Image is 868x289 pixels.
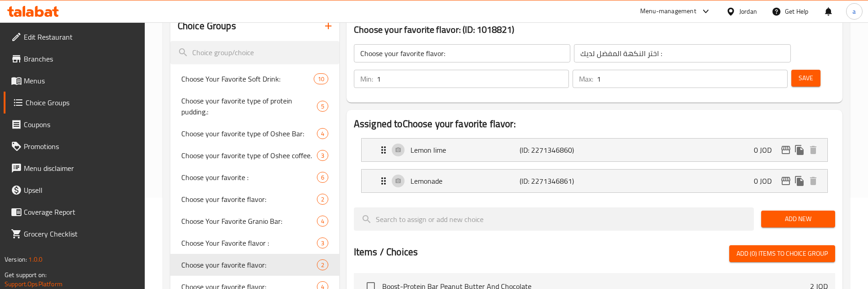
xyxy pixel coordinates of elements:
[314,73,328,84] div: Choices
[768,213,828,225] span: Add New
[4,179,145,201] a: Upsell
[181,216,317,227] span: Choose Your Favorite Granio Bar:
[24,185,137,196] span: Upsell
[26,97,137,108] span: Choice Groups
[317,216,328,227] div: Choices
[354,134,835,165] li: Expand
[317,150,328,161] div: Choices
[170,232,339,254] div: Choose Your Favorite flavor :3
[4,70,145,92] a: Menus
[24,31,137,42] span: Edit Restaurant
[4,114,145,135] a: Coupons
[170,68,339,90] div: Choose Your Favorite Soft Drink:10
[410,175,520,186] p: Lemonade
[317,217,328,226] span: 4
[354,207,754,231] input: search
[181,150,317,161] span: Choose your favorite type of Oshee coffee.
[779,174,793,188] button: edit
[852,6,856,16] span: a
[317,129,328,138] span: 4
[520,144,592,155] p: (ID: 2271346860)
[5,253,27,265] span: Version:
[24,206,137,217] span: Coverage Report
[24,119,137,130] span: Coupons
[4,201,145,223] a: Coverage Report
[170,254,339,276] div: Choose your favorite flavor:2
[4,157,145,179] a: Menu disclaimer
[729,245,835,262] button: Add (0) items to choice group
[799,72,813,84] span: Save
[4,135,145,157] a: Promotions
[317,172,328,183] div: Choices
[4,26,145,48] a: Edit Restaurant
[317,173,328,182] span: 6
[317,128,328,139] div: Choices
[354,22,835,37] h3: Choose your favorite flavor: (ID: 1018821)
[779,143,793,157] button: edit
[170,41,339,64] input: search
[5,269,47,281] span: Get support on:
[317,261,328,269] span: 2
[579,73,593,84] p: Max:
[181,95,317,117] span: Choose your favorite type of protein pudding.:
[640,6,696,17] div: Menu-management
[170,144,339,166] div: Choose your favorite type of Oshee coffee.3
[181,259,317,270] span: Choose your favorite flavor:
[362,170,827,192] div: Expand
[317,101,328,112] div: Choices
[806,174,820,188] button: delete
[354,117,835,131] h2: Assigned to Choose your favorite flavor:
[24,141,137,152] span: Promotions
[360,73,373,84] p: Min:
[754,144,779,155] p: 0 JOD
[170,90,339,123] div: Choose your favorite type of protein pudding.:5
[793,143,806,157] button: duplicate
[28,253,42,265] span: 1.0.0
[739,6,757,16] div: Jordan
[793,174,806,188] button: duplicate
[317,195,328,204] span: 2
[170,166,339,188] div: Choose your favorite :6
[354,165,835,196] li: Expand
[806,143,820,157] button: delete
[170,210,339,232] div: Choose Your Favorite Granio Bar:4
[24,53,137,64] span: Branches
[317,239,328,248] span: 3
[170,123,339,144] div: Choose your favorite type of Oshee Bar:4
[362,139,827,161] div: Expand
[736,248,828,259] span: Add (0) items to choice group
[181,237,317,248] span: Choose Your Favorite flavor :
[410,144,520,155] p: Lemon lime
[178,19,236,33] h2: Choice Groups
[754,175,779,186] p: 0 JOD
[4,223,145,245] a: Grocery Checklist
[317,102,328,111] span: 5
[181,73,314,84] span: Choose Your Favorite Soft Drink:
[354,245,418,259] h2: Items / Choices
[24,228,137,239] span: Grocery Checklist
[520,175,592,186] p: (ID: 2271346861)
[314,75,328,83] span: 10
[761,211,835,227] button: Add New
[317,151,328,160] span: 3
[317,259,328,270] div: Choices
[317,194,328,205] div: Choices
[791,70,821,87] button: Save
[181,172,317,183] span: Choose your favorite :
[24,163,137,174] span: Menu disclaimer
[24,75,137,86] span: Menus
[181,194,317,205] span: Choose your favorite flavor:
[181,128,317,139] span: Choose your favorite type of Oshee Bar:
[4,92,145,114] a: Choice Groups
[170,188,339,210] div: Choose your favorite flavor:2
[4,48,145,70] a: Branches
[317,237,328,248] div: Choices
